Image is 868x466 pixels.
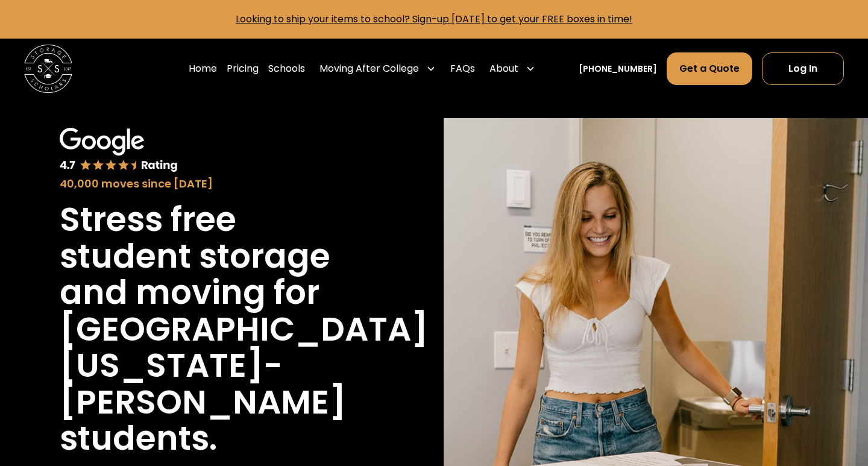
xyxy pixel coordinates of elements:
[268,52,305,86] a: Schools
[450,52,475,86] a: FAQs
[236,12,632,26] a: Looking to ship your items to school? Sign-up [DATE] to get your FREE boxes in time!
[60,420,217,457] h1: students.
[485,52,540,86] div: About
[60,128,178,173] img: Google 4.7 star rating
[489,61,518,76] div: About
[189,52,217,86] a: Home
[60,201,365,311] h1: Stress free student storage and moving for
[227,52,259,86] a: Pricing
[319,61,419,76] div: Moving After College
[579,63,657,75] a: [PHONE_NUMBER]
[24,45,72,93] a: home
[60,311,428,421] h1: [GEOGRAPHIC_DATA][US_STATE]-[PERSON_NAME]
[315,52,441,86] div: Moving After College
[667,52,752,85] a: Get a Quote
[762,52,844,85] a: Log In
[24,45,72,93] img: Storage Scholars main logo
[60,175,365,192] div: 40,000 moves since [DATE]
